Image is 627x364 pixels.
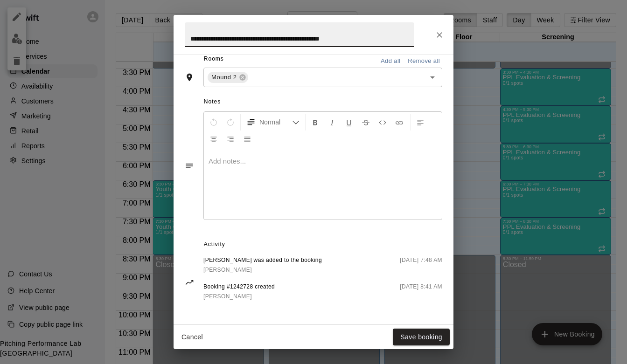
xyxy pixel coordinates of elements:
button: Insert Link [391,114,407,130]
span: Activity [204,237,442,252]
button: Format Bold [307,114,323,130]
button: Close [431,27,448,43]
button: Format Italics [324,114,340,130]
button: Left Align [412,114,428,130]
span: [PERSON_NAME] [203,267,252,273]
button: Formatting Options [243,114,303,130]
button: Add all [376,54,405,69]
button: Justify Align [239,130,255,147]
button: Format Strikethrough [358,114,374,130]
span: Notes [204,95,442,110]
svg: Activity [185,278,194,287]
div: Mound 2 [208,72,248,83]
button: Right Align [223,130,238,147]
a: [PERSON_NAME] [203,292,275,302]
span: [DATE] 7:48 AM [400,256,442,275]
span: Normal [259,117,292,127]
button: Format Underline [341,114,357,130]
span: Rooms [204,55,224,62]
svg: Rooms [185,73,194,82]
button: Undo [206,114,222,130]
span: [DATE] 8:41 AM [400,282,442,302]
span: [PERSON_NAME] was added to the booking [203,256,322,265]
a: [PERSON_NAME] [203,265,322,275]
button: Redo [223,114,238,130]
span: Mound 2 [208,73,241,82]
button: Save booking [393,329,450,346]
button: Remove all [405,54,442,69]
button: Insert Code [375,114,390,130]
button: Cancel [177,329,207,346]
svg: Notes [185,161,194,171]
button: Center Align [206,130,222,147]
span: [PERSON_NAME] [203,293,252,300]
button: Open [426,71,439,84]
span: Booking #1242728 created [203,282,275,292]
